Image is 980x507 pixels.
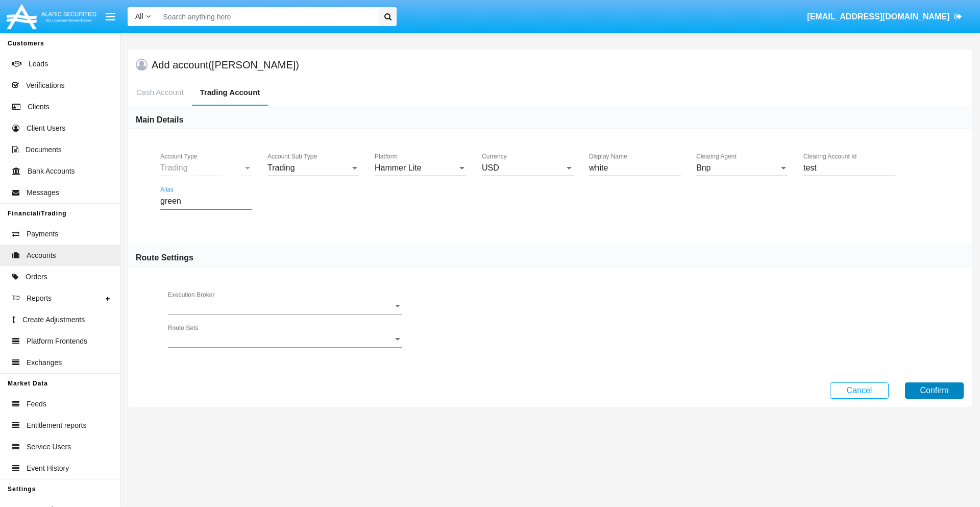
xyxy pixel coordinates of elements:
[5,2,98,32] img: Logo image
[802,3,967,31] a: [EMAIL_ADDRESS][DOMAIN_NAME]
[152,61,299,69] h5: Add account ([PERSON_NAME])
[27,123,65,134] span: Client Users
[28,166,75,177] span: Bank Accounts
[158,7,376,26] input: Search
[27,357,62,368] span: Exchanges
[830,382,889,399] button: Cancel
[26,80,64,91] span: Verifications
[27,293,52,304] span: Reports
[168,335,393,344] span: Route Sets
[27,420,87,431] span: Entitlement reports
[482,163,499,172] span: USD
[135,12,143,20] span: All
[128,11,158,22] a: All
[22,315,85,325] span: Create Adjustments
[26,144,62,155] span: Documents
[26,272,47,282] span: Orders
[696,163,710,172] span: Bnp
[375,163,422,172] span: Hammer Lite
[28,102,50,112] span: Clients
[136,114,183,126] h6: Main Details
[27,442,71,452] span: Service Users
[27,399,46,409] span: Feeds
[168,302,393,311] span: Execution Broker
[29,59,48,69] span: Leads
[807,12,949,21] span: [EMAIL_ADDRESS][DOMAIN_NAME]
[267,163,295,172] span: Trading
[27,463,69,474] span: Event History
[27,336,87,347] span: Platform Frontends
[27,229,58,239] span: Payments
[27,187,59,198] span: Messages
[136,252,193,263] h6: Route Settings
[905,382,964,399] button: Confirm
[27,250,56,261] span: Accounts
[160,163,188,172] span: Trading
